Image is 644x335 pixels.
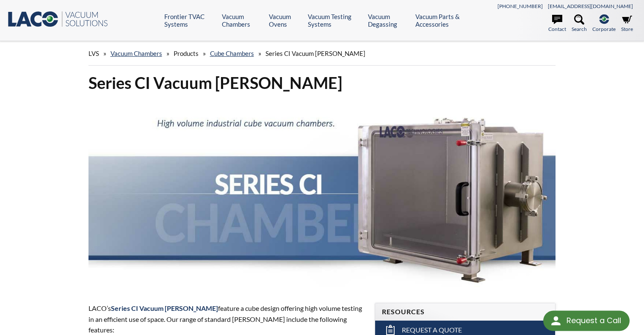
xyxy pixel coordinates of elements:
[621,14,633,33] a: Store
[572,14,587,33] a: Search
[88,42,556,66] div: » » » »
[222,13,263,28] a: Vacuum Chambers
[548,14,566,33] a: Contact
[88,100,556,287] img: Series CI Chambers header
[549,314,563,328] img: round button
[382,307,548,316] h4: Resources
[174,50,199,57] span: Products
[111,50,162,57] a: Vacuum Chambers
[308,13,362,28] a: Vacuum Testing Systems
[592,25,616,33] span: Corporate
[402,326,462,335] span: Request a Quote
[415,13,478,28] a: Vacuum Parts & Accessories
[164,13,216,28] a: Frontier TVAC Systems
[368,13,409,28] a: Vacuum Degassing
[88,50,99,57] span: LVS
[265,50,365,57] span: Series CI Vacuum [PERSON_NAME]
[88,72,556,93] h1: Series CI Vacuum [PERSON_NAME]
[498,3,543,9] a: [PHONE_NUMBER]
[269,13,301,28] a: Vacuum Ovens
[210,50,254,57] a: Cube Chambers
[567,311,621,330] div: Request a Call
[111,304,218,312] strong: Series CI Vacuum [PERSON_NAME]
[543,311,630,331] div: Request a Call
[548,3,633,9] a: [EMAIL_ADDRESS][DOMAIN_NAME]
